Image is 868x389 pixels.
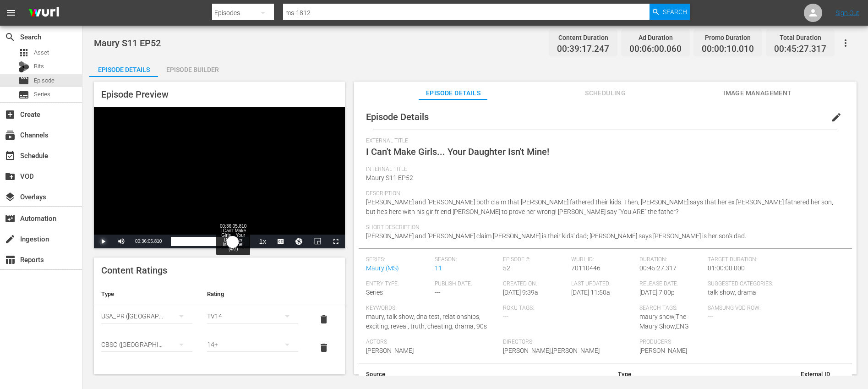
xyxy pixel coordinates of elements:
[629,31,682,44] div: Ad Duration
[327,235,345,248] button: Fullscreen
[639,264,677,272] span: 00:45:27.317
[571,280,635,288] span: Last Updated:
[366,264,399,272] a: Maury (MS)
[34,48,49,57] span: Asset
[366,313,487,330] span: maury, talk show, dna test, relationships, exciting, reveal, truth, cheating, drama, 90s
[639,289,675,296] span: [DATE] 7:00p
[435,264,442,272] a: 11
[639,313,689,330] span: maury show,The Maury Show,ENG
[639,280,703,288] span: Release Date:
[359,363,512,385] th: Source
[435,256,498,263] span: Season:
[94,107,345,248] div: Video Player
[435,280,498,288] span: Publish Date:
[101,332,192,357] div: CBSC ([GEOGRAPHIC_DATA])
[639,363,837,385] th: External ID
[503,256,567,263] span: Episode #:
[774,44,826,55] span: 00:45:27.317
[366,289,383,296] span: Series
[650,4,690,20] button: Search
[5,171,16,182] span: VOD
[366,347,414,354] span: [PERSON_NAME]
[5,234,16,245] span: Ingestion
[313,337,335,359] button: delete
[835,9,859,16] a: Sign Out
[89,59,158,81] div: Episode Details
[503,339,635,346] span: Directors
[571,264,601,272] span: 70110446
[366,166,840,173] span: Internal Title
[18,75,29,86] span: Episode
[313,308,335,330] button: delete
[5,130,16,141] span: Channels
[94,235,112,248] button: Play
[503,305,635,312] span: Roku Tags:
[5,213,16,224] span: Automation
[366,146,549,157] span: I Can't Make Girls... Your Daughter Isn't Mine!
[663,4,687,20] span: Search
[101,89,169,100] span: Episode Preview
[419,88,487,99] span: Episode Details
[200,283,306,305] th: Rating
[158,59,227,81] div: Episode Builder
[571,88,640,99] span: Scheduling
[708,313,713,320] span: ---
[5,32,16,43] span: Search
[34,90,50,99] span: Series
[503,289,538,296] span: [DATE] 9:39a
[708,289,756,296] span: talk show, drama
[366,280,430,288] span: Entry Type:
[571,256,635,263] span: Wurl ID:
[825,106,847,128] button: edit
[702,44,754,55] span: 00:00:10.010
[503,280,567,288] span: Created On:
[503,264,510,272] span: 52
[171,237,249,246] div: Progress Bar
[112,235,131,248] button: Mute
[708,256,840,263] span: Target Duration:
[135,239,162,244] span: 00:36:05.810
[94,283,345,362] table: simple table
[366,224,840,231] span: Short Description
[708,305,771,312] span: Samsung VOD Row:
[639,339,771,346] span: Producers
[503,313,508,320] span: ---
[318,342,329,353] span: delete
[5,7,16,18] span: menu
[94,38,161,49] span: Maury S11 EP52
[34,62,44,71] span: Bits
[629,44,682,55] span: 00:06:00.060
[34,76,55,85] span: Episode
[308,235,327,248] button: Picture-in-Picture
[366,174,413,181] span: Maury S11 EP52
[435,289,440,296] span: ---
[18,47,29,58] span: Asset
[207,303,298,329] div: TV14
[18,89,29,100] span: Series
[557,44,609,55] span: 00:39:17.247
[22,2,66,24] img: ans4CAIJ8jUAAAAAAAAAAAAAAAAAAAAAAAAgQb4GAAAAAAAAAAAAAAAAAAAAAAAAJMjXAAAAAAAAAAAAAAAAAAAAAAAAgAT5G...
[503,347,600,354] span: [PERSON_NAME],[PERSON_NAME]
[831,112,842,123] span: edit
[18,61,29,72] div: Bits
[5,109,16,120] span: Create
[723,88,792,99] span: Image Management
[101,265,167,276] span: Content Ratings
[5,192,16,203] span: Overlays
[366,198,833,215] span: [PERSON_NAME] and [PERSON_NAME] both claim that [PERSON_NAME] fathered their kids. Then, [PERSON_...
[639,256,703,263] span: Duration:
[366,137,840,145] span: External Title
[366,111,429,122] span: Episode Details
[702,31,754,44] div: Promo Duration
[708,280,840,288] span: Suggested Categories:
[290,235,308,248] button: Jump To Time
[774,31,826,44] div: Total Duration
[639,305,703,312] span: Search Tags:
[366,190,840,197] span: Description
[366,232,746,240] span: [PERSON_NAME] and [PERSON_NAME] claim [PERSON_NAME] is their kids' dad; [PERSON_NAME] says [PERSO...
[571,289,610,296] span: [DATE] 11:50a
[366,305,498,312] span: Keywords:
[158,59,227,77] button: Episode Builder
[366,256,430,263] span: Series:
[513,363,639,385] th: Type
